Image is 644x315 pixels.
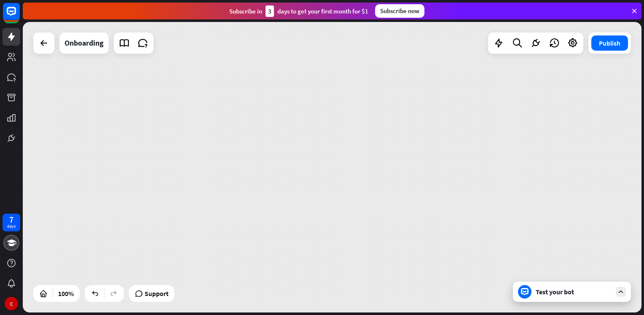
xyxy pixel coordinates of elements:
[375,4,424,18] div: Subscribe now
[266,5,274,17] div: 3
[3,214,20,231] a: 7 days
[229,5,368,17] div: Subscribe in days to get your first month for $1
[9,216,13,223] div: 7
[7,223,16,229] div: days
[5,297,18,310] div: C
